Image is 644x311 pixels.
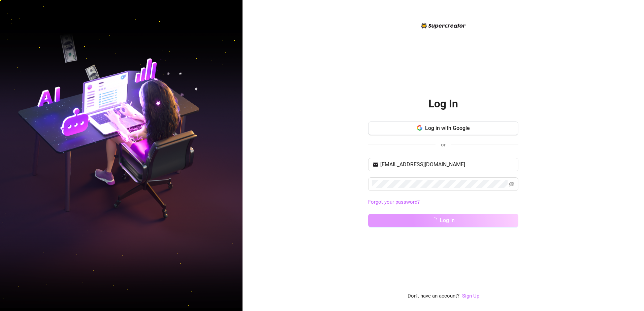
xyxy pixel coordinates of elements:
input: Your email [380,161,514,169]
span: loading [431,216,438,223]
span: eye-invisible [509,181,514,187]
span: or [441,142,446,148]
span: Don't have an account? [408,292,459,300]
h2: Log In [428,97,458,111]
span: Log in [440,217,455,223]
span: Log in with Google [425,125,470,131]
a: Sign Up [462,293,479,299]
button: Log in with Google [368,122,518,135]
a: Forgot your password? [368,198,518,206]
a: Sign Up [462,292,479,300]
a: Forgot your password? [368,199,420,205]
img: logo-BBDzfeDw.svg [421,23,466,29]
button: Log in [368,214,518,227]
